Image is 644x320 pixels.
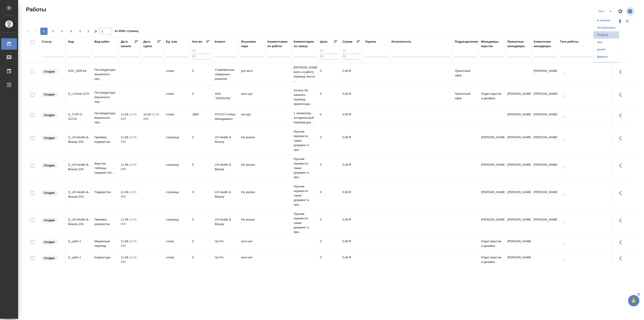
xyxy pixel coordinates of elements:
[531,89,558,105] td: [PERSON_NAME]
[68,162,90,172] div: S_LR-Health-&-Beauty-234
[239,66,265,82] td: рус-англ
[77,29,84,34] span: 5
[41,162,63,169] div: Заказ еще не согласован с клиентом, искать исполнителей рано
[616,66,627,77] button: Здесь прячутся важные кнопки
[190,215,213,231] td: 0
[68,255,90,260] div: S_upfin-1
[190,89,213,105] td: 0
[67,28,75,35] button: 4
[343,48,361,54] input: От
[365,39,376,44] div: Оценка
[318,215,340,231] td: 0
[49,29,57,34] span: 2
[44,191,55,195] p: Создан
[143,113,152,116] p: 14.08,
[505,237,531,253] td: [PERSON_NAME]
[481,162,503,167] p: [PERSON_NAME]
[239,188,265,204] td: Не указан
[192,39,202,44] div: Кол-во
[143,117,161,121] p: 2025
[505,110,531,126] td: [PERSON_NAME]
[239,110,265,126] td: кит-рус
[616,253,627,264] button: Здесь прячутся важные кнопки
[164,237,190,253] td: слово
[41,239,63,245] div: Заказ еще не согласован с клиентом, искать исполнителей рано
[340,66,363,82] td: 0,00 ₽
[616,110,627,121] button: Здесь прячутся важные кнопки
[192,54,210,59] input: До
[67,29,75,34] span: 4
[94,161,116,175] p: Верстка таблицы средней сло...
[68,135,90,144] div: S_LR-Health-&-Beauty-234
[320,39,327,44] div: Цена
[453,89,479,105] td: Проектный офис
[129,190,137,194] p: 18:50
[121,39,134,48] div: Дата начала
[318,237,340,253] td: 0
[44,240,55,244] p: Создан
[320,48,338,54] input: От
[41,69,63,75] div: Заказ еще не согласован с клиентом, искать исполнителей рано
[630,296,638,305] span: 🙏
[239,133,265,149] td: Не указан
[343,39,352,44] div: Сумма
[560,190,570,200] button: Добавить тэги
[215,162,237,172] p: LR Health & Beauty
[481,135,503,140] p: [PERSON_NAME]
[166,39,177,44] div: Ед. изм
[41,92,63,98] div: Заказ еще не согласован с клиентом, искать исполнителей рано
[616,89,627,100] button: Здесь прячутся важные кнопки
[481,239,503,248] p: Отдел верстки и дизайна
[531,66,558,82] td: [PERSON_NAME]
[58,28,66,35] button: 3
[294,129,315,152] p: Просим перевести также документ в при...
[68,217,90,226] div: S_LR-Health-&-Beauty-234
[340,237,363,253] td: 0,00 ₽
[68,112,90,121] div: S_T-OP-C-24719
[597,8,615,15] div: split button
[77,28,84,35] button: 5
[594,46,619,53] li: русал
[560,69,570,79] button: Добавить тэги
[481,92,503,101] p: Отдел верстки и дизайна
[560,217,570,227] button: Добавить тэги
[41,190,63,196] div: Заказ еще не согласован с клиентом, искать исполнителей рано
[215,92,237,101] p: ЗАО "ЛОРЕАЛЬ"
[318,188,340,204] td: 0
[121,117,139,121] p: 2025
[68,190,90,199] div: S_LR-Health-&-Beauty-234
[623,17,632,25] button: Сбросить фильтры
[239,237,265,253] td: англ-кит
[294,39,315,48] div: Комментарии по заказу
[560,112,570,122] button: Добавить тэги
[626,7,635,16] span: Посмотреть информацию
[616,215,627,226] button: Здесь прячутся важные кнопки
[190,66,213,82] td: 0
[340,110,363,126] td: 0,00 ₽
[49,28,57,35] button: 2
[42,39,52,44] div: Статус
[294,184,315,207] p: Просим перевести также документ в при...
[129,136,137,139] p: 18:50
[44,69,55,74] p: Создан
[129,240,137,243] p: 18:43
[143,39,157,48] div: Дата сдачи
[44,92,55,97] p: Создан
[215,68,237,81] p: Современные серверные решения
[44,136,55,140] p: Создан
[164,253,190,269] td: слово
[505,215,531,231] td: [PERSON_NAME]
[340,133,363,149] td: 0,00 ₽
[94,217,116,226] p: Приемка разверстки
[560,92,570,102] button: Добавить тэги
[121,136,129,139] p: 11.08,
[616,160,627,171] button: Здесь прячутся важные кнопки
[121,163,129,166] p: 11.08,
[505,89,531,105] td: [PERSON_NAME]
[505,133,531,149] td: [PERSON_NAME]
[121,240,129,243] p: 11.08,
[318,160,340,176] td: 0
[560,255,570,265] button: Добавить тэги
[318,133,340,149] td: 0
[531,133,558,149] td: [PERSON_NAME]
